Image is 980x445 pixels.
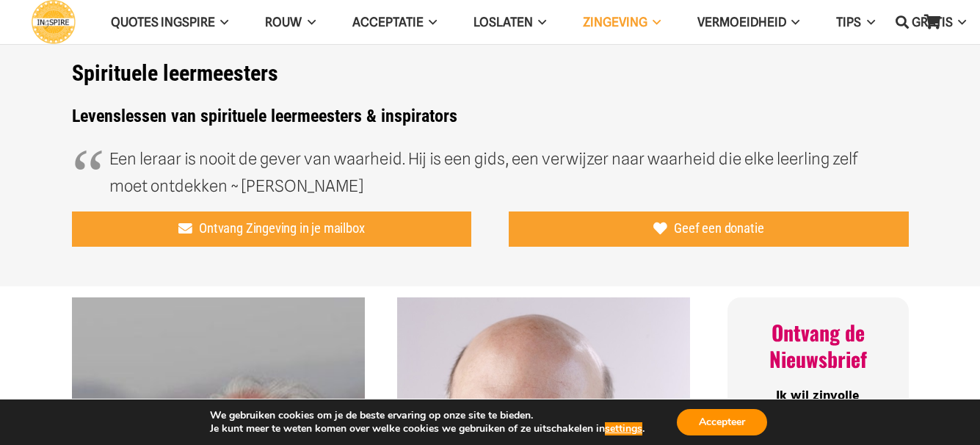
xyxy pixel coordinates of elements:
[836,15,861,29] span: TIPS
[72,60,909,87] h1: Spirituele leermeesters
[215,4,228,40] span: QUOTES INGSPIRE Menu
[473,15,533,29] span: Loslaten
[769,317,867,374] span: Ontvang de Nieuwsbrief
[210,422,645,435] p: Je kunt meer te weten komen over welke cookies we gebruiken of ze uitschakelen in .
[199,221,364,237] span: Ontvang Zingeving in je mailbox
[772,386,863,424] span: Ik wil zinvolle inspiratie over:
[533,4,546,40] span: Loslaten Menu
[302,4,315,40] span: ROUW Menu
[677,409,767,435] button: Accepteer
[786,4,799,40] span: VERMOEIDHEID Menu
[455,4,565,41] a: LoslatenLoslaten Menu
[111,15,215,29] span: QUOTES INGSPIRE
[72,106,457,126] strong: Levenslessen van spirituele leermeesters & inspirators
[109,145,871,200] p: Een leraar is nooit de gever van waarheid. Hij is een gids, een verwijzer naar waarheid die elke ...
[888,4,917,40] a: Zoeken
[424,4,437,40] span: Acceptatie Menu
[697,15,786,29] span: VERMOEIDHEID
[861,4,874,40] span: TIPS Menu
[605,422,642,435] button: settings
[72,211,472,247] a: Ontvang Zingeving in je mailbox
[247,4,333,41] a: ROUWROUW Menu
[334,4,455,41] a: AcceptatieAcceptatie Menu
[583,15,647,29] span: Zingeving
[210,409,645,422] p: We gebruiken cookies om je de beste ervaring op onze site te bieden.
[647,4,661,40] span: Zingeving Menu
[818,4,893,41] a: TIPSTIPS Menu
[92,4,247,41] a: QUOTES INGSPIREQUOTES INGSPIRE Menu
[912,15,953,29] span: GRATIS
[265,15,302,29] span: ROUW
[953,4,966,40] span: GRATIS Menu
[565,4,679,41] a: ZingevingZingeving Menu
[674,221,763,237] span: Geef een donatie
[679,4,818,41] a: VERMOEIDHEIDVERMOEIDHEID Menu
[352,15,424,29] span: Acceptatie
[509,211,909,247] a: Geef een donatie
